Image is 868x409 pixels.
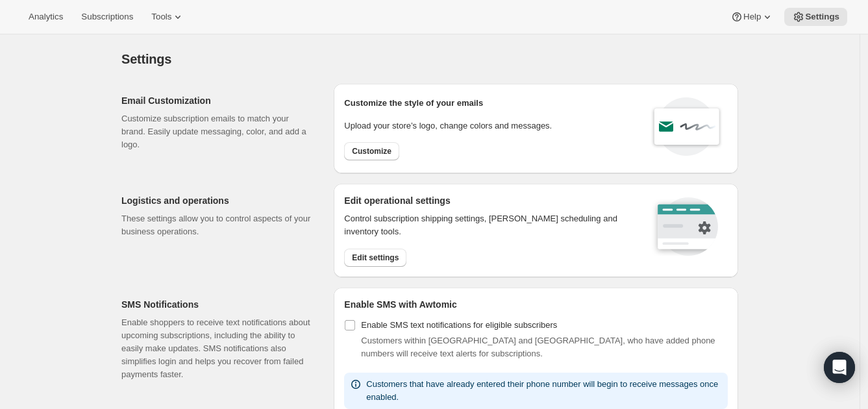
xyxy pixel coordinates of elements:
[73,8,141,26] button: Subscriptions
[723,8,782,26] button: Help
[344,212,634,238] p: Control subscription shipping settings, [PERSON_NAME] scheduling and inventory tools.
[29,12,63,22] span: Analytics
[121,194,313,207] h2: Logistics and operations
[352,253,399,263] span: Edit settings
[121,298,313,311] h2: SMS Notifications
[121,316,313,381] p: Enable shoppers to receive text notifications about upcoming subscriptions, including the ability...
[121,212,313,238] p: These settings allow you to control aspects of your business operations.
[784,8,847,26] button: Settings
[344,119,552,132] p: Upload your store’s logo, change colors and messages.
[361,320,557,330] span: Enable SMS text notifications for eligible subscribers
[121,52,171,66] span: Settings
[824,352,855,383] div: Open Intercom Messenger
[743,12,761,22] span: Help
[344,249,406,267] button: Edit settings
[344,97,483,110] p: Customize the style of your emails
[143,8,192,26] button: Tools
[344,194,634,207] h2: Edit operational settings
[21,8,71,26] button: Analytics
[344,142,399,160] button: Customize
[151,12,171,22] span: Tools
[366,378,723,404] p: Customers that have already entered their phone number will begin to receive messages once enabled.
[805,12,839,22] span: Settings
[361,336,715,358] span: Customers within [GEOGRAPHIC_DATA] and [GEOGRAPHIC_DATA], who have added phone numbers will recei...
[121,94,313,107] h2: Email Customization
[121,112,313,151] p: Customize subscription emails to match your brand. Easily update messaging, color, and add a logo.
[352,146,391,156] span: Customize
[81,12,133,22] span: Subscriptions
[344,298,728,311] h2: Enable SMS with Awtomic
